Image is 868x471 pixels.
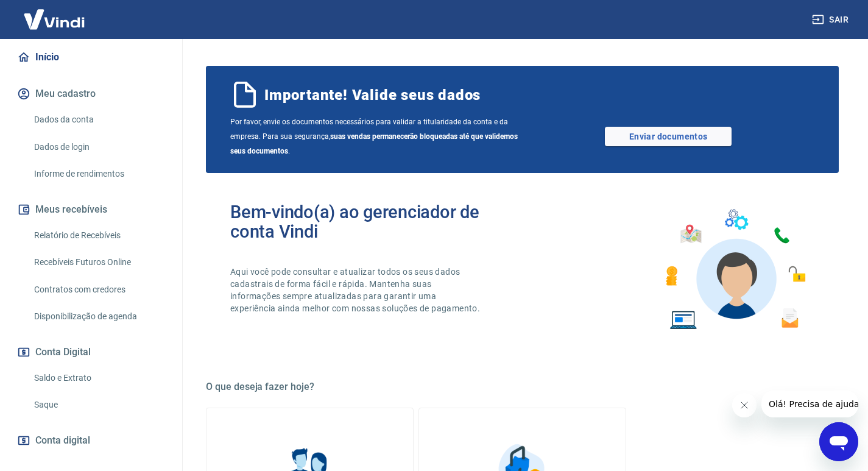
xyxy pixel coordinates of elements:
[15,427,168,454] a: Conta digital
[15,80,168,107] button: Meu cadastro
[264,85,481,105] span: Importante! Valide seus dados
[7,9,102,18] span: Olá! Precisa de ajuda?
[29,161,168,186] a: Informe de rendimentos
[15,1,94,38] img: Vindi
[29,277,168,302] a: Contratos com credores
[29,223,168,248] a: Relatório de Recebíveis
[819,422,858,461] iframe: Botão para abrir a janela de mensagens
[230,132,518,155] b: suas vendas permanecerão bloqueadas até que validemos seus documentos
[29,135,168,160] a: Dados de login
[15,196,168,223] button: Meus recebíveis
[206,381,839,393] h5: O que deseja fazer hoje?
[35,432,90,449] span: Conta digital
[15,44,168,71] a: Início
[761,391,858,417] iframe: Mensagem da empresa
[605,127,732,146] a: Enviar documentos
[15,339,168,366] button: Conta Digital
[732,393,757,417] iframe: Fechar mensagem
[230,115,523,158] span: Por favor, envie os documentos necessários para validar a titularidade da conta e da empresa. Par...
[29,304,168,329] a: Disponibilização de agenda
[230,202,523,241] h2: Bem-vindo(a) ao gerenciador de conta Vindi
[29,392,168,417] a: Saque
[230,266,482,314] p: Aqui você pode consultar e atualizar todos os seus dados cadastrais de forma fácil e rápida. Mant...
[29,250,168,275] a: Recebíveis Futuros Online
[29,107,168,132] a: Dados da conta
[810,9,853,31] button: Sair
[655,202,814,337] img: Imagem de um avatar masculino com diversos icones exemplificando as funcionalidades do gerenciado...
[29,366,168,391] a: Saldo e Extrato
